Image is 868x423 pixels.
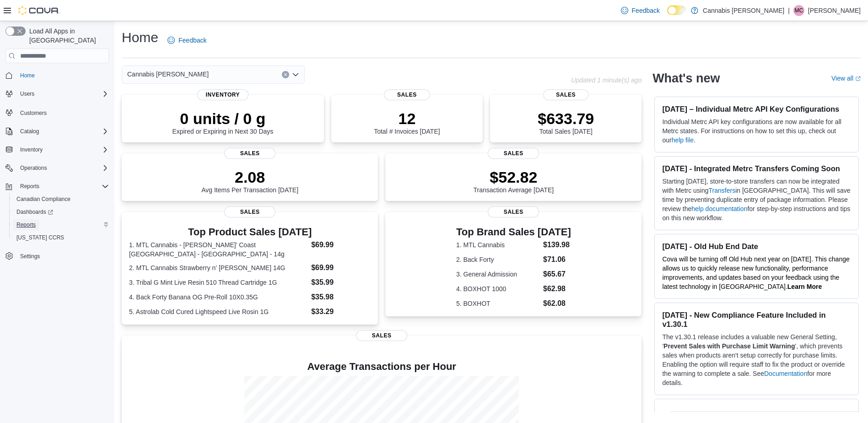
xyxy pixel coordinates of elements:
button: [US_STATE] CCRS [9,231,113,244]
span: Catalog [16,126,109,137]
span: MC [795,5,803,16]
h4: Average Transactions per Hour [129,361,634,372]
dd: $139.98 [543,239,571,250]
h2: What's new [652,71,720,86]
span: Load All Apps in [GEOGRAPHIC_DATA] [26,27,109,45]
p: Individual Metrc API key configurations are now available for all Metrc states. For instructions ... [662,117,851,145]
span: Sales [224,206,275,217]
dd: $62.98 [543,283,571,294]
dt: 2. Back Forty [456,255,539,264]
button: Users [2,87,113,100]
span: Operations [20,164,47,172]
p: The v1.30.1 release includes a valuable new General Setting, ' ', which prevents sales when produ... [662,332,851,387]
a: Feedback [164,31,210,49]
dd: $35.99 [311,277,371,288]
a: Canadian Compliance [13,194,74,205]
button: Reports [2,180,113,193]
button: Home [2,69,113,82]
div: Expired or Expiring in Next 30 Days [172,109,273,135]
h3: [DATE] - Old Hub End Date [662,242,851,251]
button: Reports [9,218,113,231]
p: Updated 1 minute(s) ago [571,76,642,84]
span: Feedback [178,36,206,45]
span: Home [20,72,35,79]
button: Users [16,88,38,99]
p: $52.82 [474,168,554,186]
a: Dashboards [9,206,113,218]
a: Home [16,70,38,81]
dd: $71.06 [543,254,571,265]
span: Cannabis [PERSON_NAME] [127,69,209,80]
span: Sales [384,89,430,100]
div: Transaction Average [DATE] [474,168,554,194]
dt: 4. BOXHOT 1000 [456,284,539,293]
span: Cova will be turning off Old Hub next year on [DATE]. This change allows us to quickly release ne... [662,255,849,290]
a: Reports [13,219,39,230]
button: Reports [16,181,43,192]
span: Sales [356,330,407,341]
span: Feedback [632,6,660,15]
a: help documentation [691,205,747,212]
dd: $69.99 [311,262,371,273]
span: Reports [16,221,36,228]
span: Sales [543,89,588,100]
dt: 1. MTL Cannabis - [PERSON_NAME]' Coast [GEOGRAPHIC_DATA] - [GEOGRAPHIC_DATA] - 14g [129,240,307,259]
p: Starting [DATE], store-to-store transfers can now be integrated with Metrc using in [GEOGRAPHIC_D... [662,177,851,222]
span: Settings [20,253,40,260]
a: Dashboards [13,206,57,217]
span: Sales [488,148,539,159]
span: Inventory [16,144,109,155]
span: [US_STATE] CCRS [16,234,64,241]
span: Settings [16,250,109,262]
span: Washington CCRS [13,232,109,243]
a: Customers [16,108,50,119]
dt: 5. BOXHOT [456,299,539,308]
span: Users [16,88,109,99]
button: Catalog [2,125,113,138]
a: Feedback [617,1,663,20]
span: Sales [488,206,539,217]
div: Total Sales [DATE] [538,109,594,135]
dd: $35.98 [311,292,371,303]
a: Settings [16,251,43,262]
button: Catalog [16,126,43,137]
button: Settings [2,249,113,263]
a: Learn More [787,283,822,290]
span: Reports [13,219,109,230]
button: Customers [2,106,113,119]
p: [PERSON_NAME] [808,5,861,16]
a: help file [672,136,694,144]
button: Inventory [16,144,46,155]
span: Users [20,90,34,98]
span: Sales [224,148,275,159]
h3: Top Product Sales [DATE] [129,227,371,238]
button: Operations [2,162,113,174]
button: Inventory [2,143,113,156]
span: Canadian Compliance [13,194,109,205]
a: View allExternal link [831,75,861,82]
p: 0 units / 0 g [172,109,273,128]
h3: Top Brand Sales [DATE] [456,227,571,238]
span: Customers [20,109,47,117]
span: Home [16,70,109,81]
svg: External link [855,76,861,81]
button: Canadian Compliance [9,193,113,206]
img: Cova [18,6,59,15]
dd: $62.08 [543,298,571,309]
p: | [788,5,790,16]
dt: 3. General Admission [456,270,539,279]
div: Avg Items Per Transaction [DATE] [201,168,298,194]
strong: Prevent Sales with Purchase Limit Warning [663,342,795,350]
span: Inventory [20,146,43,153]
dt: 1. MTL Cannabis [456,240,539,249]
span: Operations [16,163,109,174]
span: Inventory [197,89,248,100]
button: Operations [16,163,51,174]
dt: 4. Back Forty Banana OG Pre-Roll 10X0.35G [129,293,307,302]
dt: 5. Astrolab Cold Cured Lightspeed Live Rosin 1G [129,307,307,316]
h3: [DATE] – Individual Metrc API Key Configurations [662,104,851,114]
nav: Complex example [5,65,109,287]
dt: 2. MTL Cannabis Strawberry n' [PERSON_NAME] 14G [129,263,307,272]
span: Canadian Compliance [16,195,70,203]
